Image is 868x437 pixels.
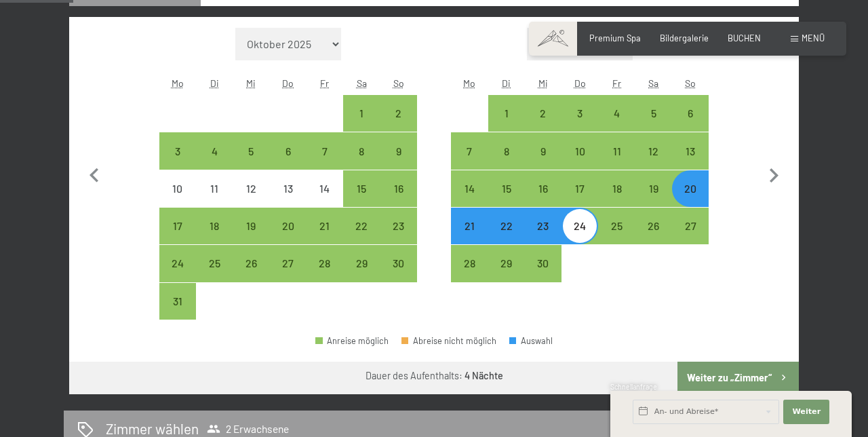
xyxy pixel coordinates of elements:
[525,95,561,132] div: Anreise möglich
[381,258,415,292] div: 30
[525,95,561,132] div: Wed Sep 02 2026
[673,146,707,180] div: 13
[307,245,343,282] div: Anreise möglich
[196,245,233,282] div: Anreise möglich
[344,258,378,292] div: 29
[451,170,488,207] div: Anreise möglich
[488,245,525,282] div: Anreise möglich
[451,170,488,207] div: Mon Sep 14 2026
[80,28,108,320] button: Vorheriger Monat
[343,208,380,244] div: Anreise möglich
[525,132,561,169] div: Wed Sep 09 2026
[270,245,307,282] div: Thu Aug 27 2026
[308,183,342,217] div: 14
[488,208,525,244] div: Anreise möglich
[563,108,597,142] div: 3
[380,208,416,244] div: Anreise möglich
[196,170,233,207] div: Anreise nicht möglich
[159,170,196,207] div: Anreise nicht möglich
[161,296,195,330] div: 31
[308,221,342,254] div: 21
[635,132,672,169] div: Anreise möglich
[344,221,378,254] div: 22
[159,283,196,320] div: Mon Aug 31 2026
[635,95,672,132] div: Anreise möglich
[380,208,416,244] div: Sun Aug 23 2026
[159,132,196,169] div: Anreise möglich
[635,170,672,207] div: Sat Sep 19 2026
[343,170,380,207] div: Anreise möglich
[525,245,561,282] div: Anreise möglich
[196,132,233,169] div: Tue Aug 04 2026
[561,95,598,132] div: Anreise möglich
[673,221,707,254] div: 27
[488,95,525,132] div: Anreise möglich
[598,132,635,169] div: Fri Sep 11 2026
[357,77,367,89] abbr: Samstag
[598,170,635,207] div: Anreise möglich
[307,245,343,282] div: Fri Aug 28 2026
[488,208,525,244] div: Tue Sep 22 2026
[451,208,488,244] div: Mon Sep 21 2026
[343,208,380,244] div: Sat Aug 22 2026
[233,208,269,244] div: Wed Aug 19 2026
[598,95,635,132] div: Anreise möglich
[270,132,307,169] div: Anreise möglich
[488,170,525,207] div: Anreise möglich
[635,208,672,244] div: Anreise möglich
[509,337,553,345] div: Auswahl
[561,132,598,169] div: Anreise möglich
[598,208,635,244] div: Fri Sep 25 2026
[589,33,641,43] span: Premium Spa
[792,406,821,417] span: Weiter
[159,208,196,244] div: Mon Aug 17 2026
[490,146,524,180] div: 8
[270,170,307,207] div: Thu Aug 13 2026
[196,208,233,244] div: Anreise möglich
[381,146,415,180] div: 9
[463,77,475,89] abbr: Montag
[451,245,488,282] div: Anreise möglich
[246,77,256,89] abbr: Mittwoch
[196,245,233,282] div: Tue Aug 25 2026
[599,108,633,142] div: 4
[308,146,342,180] div: 7
[343,245,380,282] div: Anreise möglich
[307,208,343,244] div: Fri Aug 21 2026
[526,146,560,180] div: 9
[452,146,486,180] div: 7
[610,383,657,391] span: Schnellanfrage
[637,108,671,142] div: 5
[270,245,307,282] div: Anreise möglich
[488,170,525,207] div: Tue Sep 15 2026
[574,77,586,89] abbr: Donnerstag
[196,208,233,244] div: Tue Aug 18 2026
[270,132,307,169] div: Thu Aug 06 2026
[660,33,709,43] a: Bildergalerie
[635,208,672,244] div: Sat Sep 26 2026
[307,208,343,244] div: Anreise möglich
[502,77,511,89] abbr: Dienstag
[635,95,672,132] div: Sat Sep 05 2026
[344,108,378,142] div: 1
[526,183,560,217] div: 16
[526,221,560,254] div: 23
[561,95,598,132] div: Thu Sep 03 2026
[381,108,415,142] div: 2
[210,77,219,89] abbr: Dienstag
[451,245,488,282] div: Mon Sep 28 2026
[401,337,496,345] div: Abreise nicht möglich
[673,108,707,142] div: 6
[161,258,195,292] div: 24
[159,170,196,207] div: Mon Aug 10 2026
[488,132,525,169] div: Tue Sep 08 2026
[563,146,597,180] div: 10
[635,170,672,207] div: Anreise möglich
[677,362,799,394] button: Weiter zu „Zimmer“
[233,245,269,282] div: Wed Aug 26 2026
[525,208,561,244] div: Wed Sep 23 2026
[452,183,486,217] div: 14
[308,258,342,292] div: 28
[490,258,524,292] div: 29
[673,183,707,217] div: 20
